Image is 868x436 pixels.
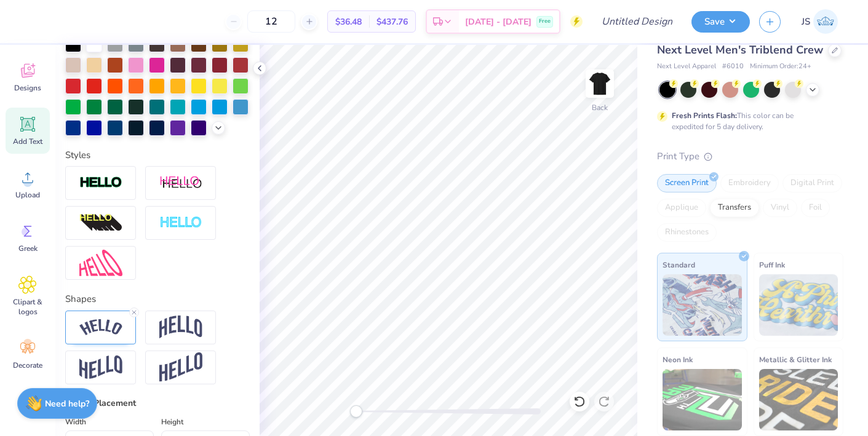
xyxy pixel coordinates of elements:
[691,11,750,33] button: Save
[65,292,96,306] label: Shapes
[465,15,532,28] span: [DATE] - [DATE]
[79,176,122,190] img: Stroke
[672,111,737,121] strong: Fresh Prints Flash:
[79,355,122,379] img: Flag
[759,353,832,366] span: Metallic & Glitter Ink
[759,258,785,271] span: Puff Ink
[592,102,608,113] div: Back
[13,360,42,370] span: Decorate
[657,174,717,192] div: Screen Print
[14,83,41,93] span: Designs
[539,17,551,26] span: Free
[663,274,742,336] img: Standard
[759,369,838,430] img: Metallic & Glitter Ink
[722,61,744,72] span: # 6010
[79,213,122,233] img: 3D Illusion
[720,174,779,192] div: Embroidery
[672,110,823,132] div: This color can be expedited for 5 day delivery.
[813,9,838,34] img: Jazmin Sinchi
[159,175,202,191] img: Shadow
[657,223,717,242] div: Rhinestones
[592,9,682,34] input: Untitled Design
[663,258,695,271] span: Standard
[763,199,797,217] div: Vinyl
[13,137,42,146] span: Add Text
[18,244,38,253] span: Greek
[15,190,40,200] span: Upload
[159,352,202,382] img: Rise
[759,274,838,336] img: Puff Ink
[350,405,362,418] div: Accessibility label
[65,148,90,162] label: Styles
[159,315,202,339] img: Arch
[750,61,811,72] span: Minimum Order: 24 +
[657,61,716,72] span: Next Level Apparel
[657,42,823,57] span: Next Level Men's Triblend Crew
[161,414,183,429] label: Height
[782,174,842,192] div: Digital Print
[801,199,830,217] div: Foil
[65,414,86,429] label: Width
[802,15,810,29] span: JS
[7,297,48,317] span: Clipart & logos
[65,397,250,410] div: Size & Placement
[335,15,362,28] span: $36.48
[79,250,122,276] img: Free Distort
[657,149,843,164] div: Print Type
[45,398,89,410] strong: Need help?
[657,199,706,217] div: Applique
[587,71,612,96] img: Back
[159,216,202,230] img: Negative Space
[796,9,843,34] a: JS
[376,15,408,28] span: $437.76
[663,369,742,430] img: Neon Ink
[79,319,122,336] img: Arc
[663,353,693,366] span: Neon Ink
[247,10,295,33] input: – –
[710,199,759,217] div: Transfers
